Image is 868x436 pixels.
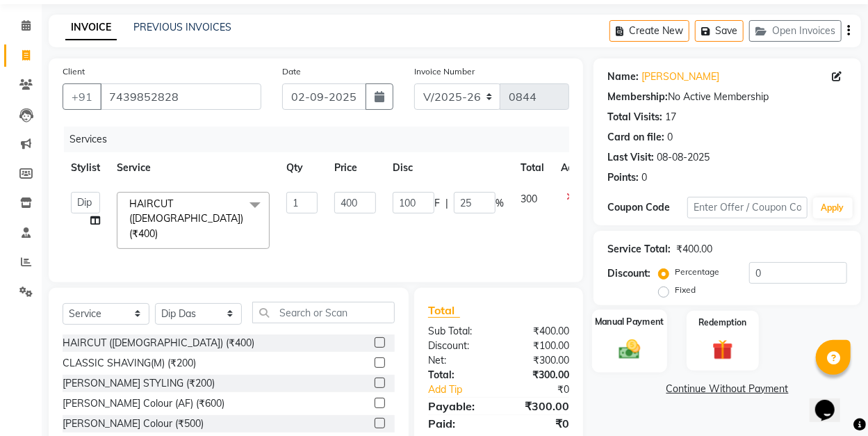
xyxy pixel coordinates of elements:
[63,417,204,431] div: [PERSON_NAME] Colour (₹500)
[675,266,719,278] label: Percentage
[63,336,254,350] div: HAIRCUT ([DEMOGRAPHIC_DATA]) (₹400)
[607,90,847,104] div: No Active Membership
[418,382,512,397] a: Add Tip
[612,337,647,361] img: _cash.svg
[499,339,580,353] div: ₹100.00
[521,193,537,205] span: 300
[749,20,842,42] button: Open Invoices
[282,65,301,78] label: Date
[434,196,440,211] span: F
[108,152,278,184] th: Service
[676,242,712,257] div: ₹400.00
[657,150,710,165] div: 08-08-2025
[687,197,807,218] input: Enter Offer / Coupon Code
[414,65,475,78] label: Invoice Number
[63,83,101,110] button: +91
[418,398,499,414] div: Payable:
[428,303,460,318] span: Total
[607,170,639,185] div: Points:
[418,324,499,339] div: Sub Total:
[133,21,231,33] a: PREVIOUS INVOICES
[499,353,580,368] div: ₹300.00
[552,152,598,184] th: Action
[326,152,384,184] th: Price
[607,70,639,84] div: Name:
[607,130,664,145] div: Card on file:
[64,127,580,152] div: Services
[65,15,117,40] a: INVOICE
[607,90,668,104] div: Membership:
[499,398,580,414] div: ₹300.00
[278,152,326,184] th: Qty
[158,227,164,240] a: x
[810,380,854,422] iframe: chat widget
[499,368,580,382] div: ₹300.00
[63,356,196,371] div: CLASSIC SHAVING(M) (₹200)
[607,150,654,165] div: Last Visit:
[63,376,215,391] div: [PERSON_NAME] STYLING (₹200)
[418,339,499,353] div: Discount:
[607,110,662,124] div: Total Visits:
[252,302,395,323] input: Search or Scan
[384,152,512,184] th: Disc
[665,110,676,124] div: 17
[609,20,689,42] button: Create New
[596,382,858,396] a: Continue Without Payment
[641,70,719,84] a: [PERSON_NAME]
[607,200,687,215] div: Coupon Code
[698,316,746,329] label: Redemption
[63,152,108,184] th: Stylist
[418,368,499,382] div: Total:
[607,242,671,257] div: Service Total:
[445,196,448,211] span: |
[695,20,744,42] button: Save
[706,337,739,363] img: _gift.svg
[499,415,580,432] div: ₹0
[418,415,499,432] div: Paid:
[63,396,224,411] div: [PERSON_NAME] Colour (AF) (₹600)
[813,197,853,218] button: Apply
[512,382,580,397] div: ₹0
[100,83,261,110] input: Search by Name/Mobile/Email/Code
[499,324,580,339] div: ₹400.00
[595,315,664,328] label: Manual Payment
[496,196,504,211] span: %
[667,130,673,145] div: 0
[641,170,647,185] div: 0
[512,152,552,184] th: Total
[129,197,243,240] span: HAIRCUT ([DEMOGRAPHIC_DATA]) (₹400)
[675,284,696,296] label: Fixed
[63,65,85,78] label: Client
[418,353,499,368] div: Net:
[607,266,650,281] div: Discount:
